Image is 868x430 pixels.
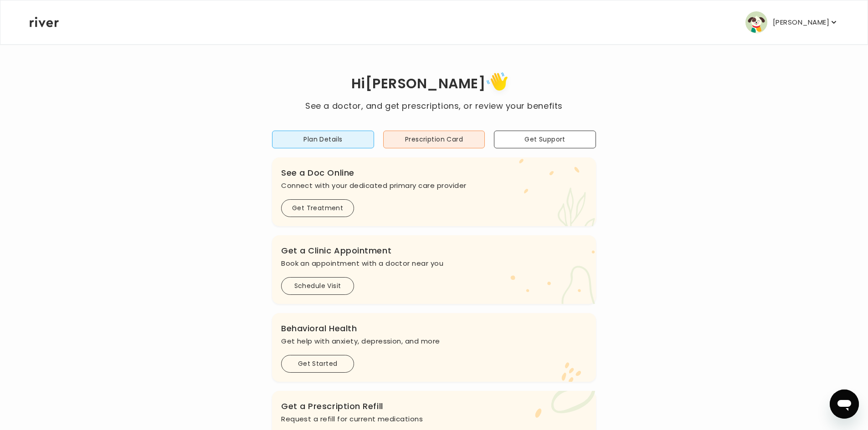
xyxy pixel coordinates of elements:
h1: Hi [PERSON_NAME] [305,69,562,100]
p: Request a refill for current medications [281,413,587,425]
h3: Behavioral Health [281,322,587,335]
p: [PERSON_NAME] [773,16,829,29]
p: Connect with your dedicated primary care provider [281,179,587,192]
p: See a doctor, and get prescriptions, or review your benefits [305,100,562,112]
h3: Get a Clinic Appointment [281,244,587,257]
button: Get Treatment [281,199,354,217]
img: user avatar [745,11,767,33]
p: Get help with anxiety, depression, and more [281,335,587,348]
p: Book an appointment with a doctor near you [281,257,587,270]
button: Schedule Visit [281,277,354,295]
button: user avatar[PERSON_NAME] [745,11,838,33]
button: Get Started [281,355,354,373]
h3: Get a Prescription Refill [281,400,587,413]
h3: See a Doc Online [281,167,587,179]
iframe: Button to launch messaging window [830,390,859,419]
button: Get Support [494,131,596,148]
button: Plan Details [272,131,374,148]
button: Prescription Card [383,131,485,148]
